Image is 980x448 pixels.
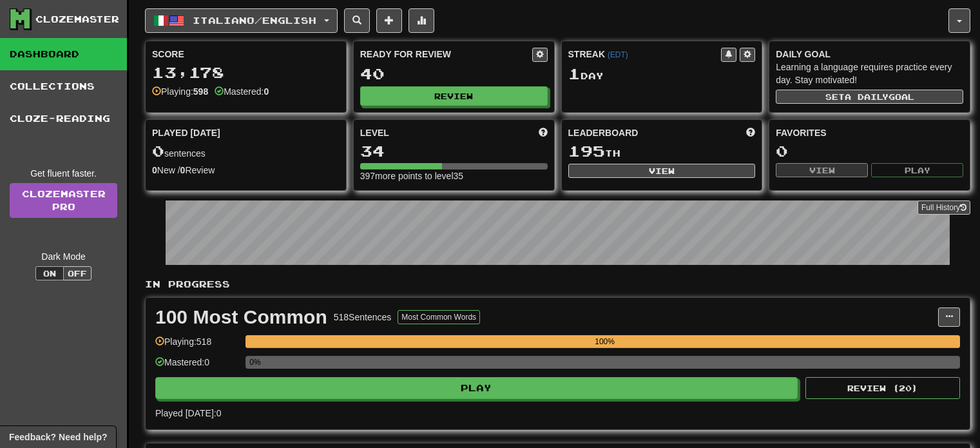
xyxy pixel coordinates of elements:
[776,48,963,61] div: Daily Goal
[568,126,639,139] span: Leaderboard
[334,311,392,324] div: 518 Sentences
[408,8,434,33] button: More stats
[152,85,208,98] div: Playing:
[360,170,548,182] div: 397 more points to level 35
[155,335,239,356] div: Playing: 518
[568,143,756,160] div: th
[10,250,117,263] div: Dark Mode
[805,377,960,399] button: Review (20)
[568,142,605,160] span: 195
[145,8,338,33] button: Italiano/English
[152,142,164,160] span: 0
[746,126,755,139] span: This week in points, UTC
[776,61,963,86] div: Learning a language requires practice every day. Stay motivated!
[918,200,970,215] button: Full History
[360,66,548,82] div: 40
[568,164,756,178] button: View
[776,90,963,104] button: Seta dailygoal
[35,13,119,26] div: Clozemaster
[539,126,548,139] span: Score more points to level up
[376,8,402,33] button: Add sentence to collection
[776,163,868,177] button: View
[10,167,117,180] div: Get fluent faster.
[155,408,221,418] span: Played [DATE]: 0
[344,8,370,33] button: Search sentences
[155,356,239,377] div: Mastered: 0
[568,64,581,83] span: 1
[360,143,548,159] div: 34
[845,92,889,101] span: a daily
[776,126,963,139] div: Favorites
[35,266,64,280] button: On
[871,163,963,177] button: Play
[249,335,960,348] div: 100%
[9,431,107,443] span: Open feedback widget
[568,66,756,83] div: Day
[398,310,480,324] button: Most Common Words
[568,48,722,61] div: Streak
[193,86,208,97] strong: 598
[360,126,389,139] span: Level
[776,143,963,159] div: 0
[152,165,157,175] strong: 0
[215,85,269,98] div: Mastered:
[10,183,117,218] a: ClozemasterPro
[152,164,340,177] div: New / Review
[608,50,628,59] a: (EDT)
[152,143,340,160] div: sentences
[180,165,186,175] strong: 0
[264,86,269,97] strong: 0
[152,126,220,139] span: Played [DATE]
[360,48,532,61] div: Ready for Review
[155,377,798,399] button: Play
[155,307,327,327] div: 100 Most Common
[360,86,548,106] button: Review
[145,278,970,291] p: In Progress
[63,266,91,280] button: Off
[152,48,340,61] div: Score
[193,15,316,26] span: Italiano / English
[152,64,340,81] div: 13,178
